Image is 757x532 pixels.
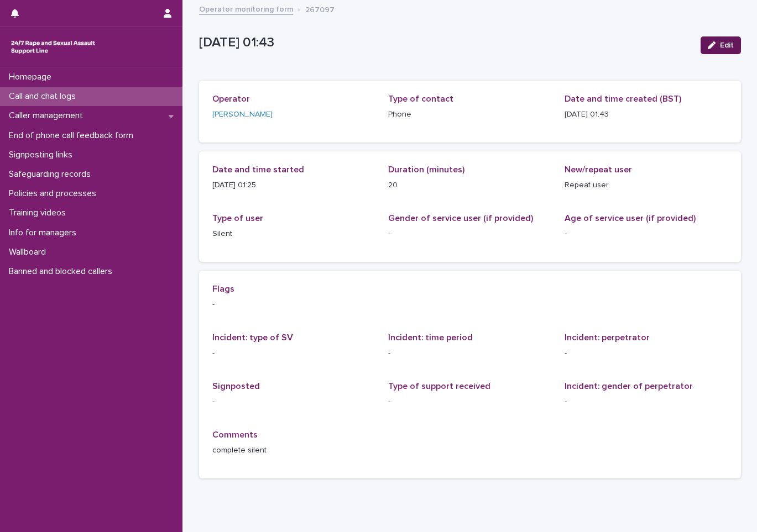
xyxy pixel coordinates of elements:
p: complete silent [212,445,728,456]
p: End of phone call feedback form [4,130,142,141]
p: Training videos [4,208,75,218]
p: Signposting links [4,150,81,160]
p: Phone [388,109,551,120]
span: Edit [720,41,734,49]
p: - [565,228,728,240]
span: Comments [212,430,258,439]
span: Type of contact [388,94,453,103]
span: Incident: perpetrator [565,333,650,342]
span: Incident: type of SV [212,333,293,342]
span: Type of user [212,214,263,223]
p: Banned and blocked callers [4,266,121,277]
span: Type of support received [388,382,490,391]
p: 20 [388,180,551,191]
span: New/repeat user [565,165,632,174]
span: Date and time started [212,165,304,174]
p: [DATE] 01:43 [199,35,692,51]
span: Signposted [212,382,260,391]
p: Policies and processes [4,188,105,199]
p: Safeguarding records [4,169,100,180]
p: Call and chat logs [4,91,85,102]
p: - [388,228,551,240]
span: Duration (minutes) [388,165,464,174]
span: Age of service user (if provided) [565,214,696,223]
a: Operator monitoring form [199,2,293,15]
p: - [212,347,375,359]
button: Edit [701,36,741,54]
span: Incident: gender of perpetrator [565,382,693,391]
span: Operator [212,94,250,103]
img: rhQMoQhaT3yELyF149Cw [9,36,97,58]
span: Flags [212,285,234,293]
span: Incident: time period [388,333,473,342]
a: [PERSON_NAME] [212,109,273,120]
p: Info for managers [4,228,85,238]
p: - [565,347,728,359]
p: - [388,347,551,359]
p: Repeat user [565,180,728,191]
p: Caller management [4,110,92,121]
span: Gender of service user (if provided) [388,214,533,223]
p: [DATE] 01:43 [565,109,728,120]
p: Silent [212,228,375,240]
span: Date and time created (BST) [565,94,681,103]
p: 267097 [305,3,335,15]
p: - [212,299,728,310]
p: - [388,396,551,408]
p: Wallboard [4,247,55,257]
p: [DATE] 01:25 [212,180,375,191]
p: Homepage [4,72,60,82]
p: - [565,396,728,408]
p: - [212,396,375,408]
